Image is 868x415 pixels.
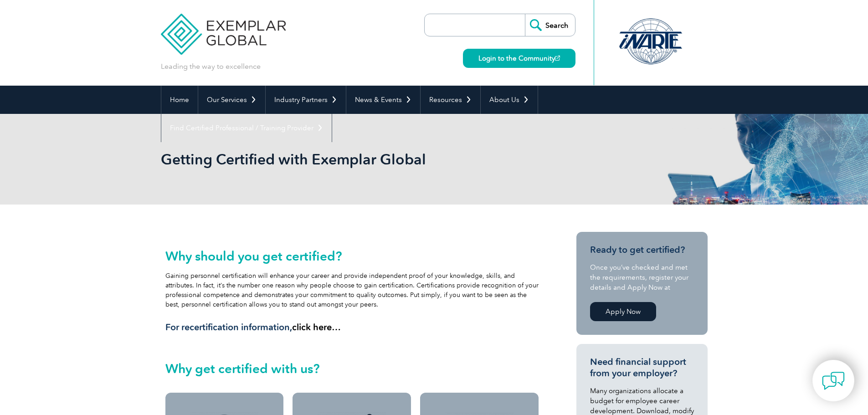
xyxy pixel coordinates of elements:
[590,244,694,256] h3: Ready to get certified?
[346,86,420,114] a: News & Events
[161,86,198,114] a: Home
[822,369,845,392] img: contact-chat.png
[165,249,539,263] h2: Why should you get certified?
[525,14,575,36] input: Search
[165,249,539,333] div: Gaining personnel certification will enhance your career and provide independent proof of your kn...
[421,86,480,114] a: Resources
[165,361,539,376] h2: Why get certified with us?
[161,61,261,72] p: Leading the way to excellence
[198,86,265,114] a: Our Services
[555,56,560,61] img: open_square.png
[481,86,538,114] a: About Us
[590,302,656,321] a: Apply Now
[463,49,575,68] a: Login to the Community
[161,114,332,142] a: Find Certified Professional / Training Provider
[590,262,694,292] p: Once you’ve checked and met the requirements, register your details and Apply Now at
[266,86,346,114] a: Industry Partners
[292,322,341,333] a: click here…
[161,150,511,168] h1: Getting Certified with Exemplar Global
[165,322,539,333] h3: For recertification information,
[590,356,694,379] h3: Need financial support from your employer?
